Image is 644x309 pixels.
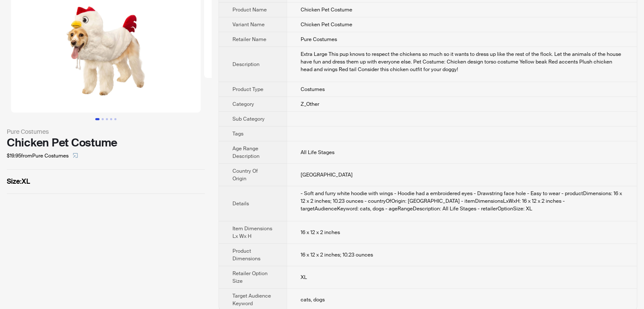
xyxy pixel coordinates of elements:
span: Pure Costumes [301,36,337,43]
span: cats, dogs [301,296,325,303]
span: select [73,153,78,158]
span: Product Name [232,6,267,13]
button: Go to slide 4 [110,118,112,120]
span: 16 x 12 x 2 inches [301,229,340,236]
span: Size : [7,177,22,186]
span: Product Type [232,86,263,93]
span: Variant Name [232,21,265,28]
span: Retailer Option Size [232,270,268,284]
span: Chicken Pet Costume [301,6,352,13]
span: Age Range Description [232,145,260,160]
div: - Soft and furry white hoodie with wings - Hoodie had a embroidered eyes - Drawstring face hole -... [301,190,623,212]
span: Chicken Pet Costume [301,21,352,28]
span: Target Audience Keyword [232,292,271,307]
span: Item Dimensions Lx Wx H [232,225,272,240]
span: Description [232,61,260,68]
span: XL [301,274,307,281]
span: Category [232,101,254,108]
span: Retailer Name [232,36,266,43]
span: Tags [232,130,243,137]
span: All Life Stages [301,149,334,156]
div: $19.95 from Pure Costumes [7,149,205,163]
div: Chicken Pet Costume [7,136,205,149]
span: Product Dimensions [232,248,260,262]
button: Go to slide 5 [114,118,116,120]
button: Go to slide 3 [106,118,108,120]
span: Country Of Origin [232,168,258,182]
label: XL [7,177,205,187]
span: Costumes [301,86,325,93]
span: 16 x 12 x 2 inches; 10.23 ounces [301,251,373,258]
div: Extra Large This pup knows to respect the chickens so much so it wants to dress up like the rest ... [301,50,623,73]
button: Go to slide 2 [102,118,104,120]
span: Z_Other [301,101,319,108]
div: Pure Costumes [7,127,205,136]
span: Details [232,200,249,207]
span: Sub Category [232,116,265,122]
button: Go to slide 1 [95,118,100,120]
span: [GEOGRAPHIC_DATA] [301,171,353,178]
